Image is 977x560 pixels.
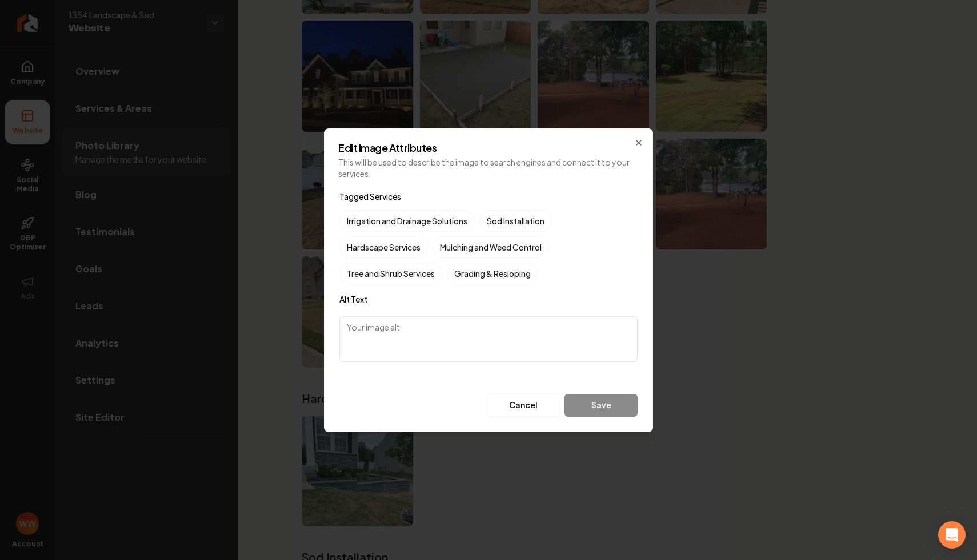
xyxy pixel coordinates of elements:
[447,263,538,284] label: Grading & Resloping
[433,236,549,258] label: Mulching and Weed Control
[339,263,442,284] label: Tree and Shrub Services
[338,156,639,179] p: This will be used to describe the image to search engines and connect it to your services.
[339,236,428,258] label: Hardscape Services
[339,191,401,202] label: Tagged Services
[339,210,475,232] label: Irrigation and Drainage Solutions
[339,293,638,305] label: Alt Text
[479,210,552,232] label: Sod Installation
[487,394,560,417] button: Cancel
[338,143,639,153] h2: Edit Image Attributes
